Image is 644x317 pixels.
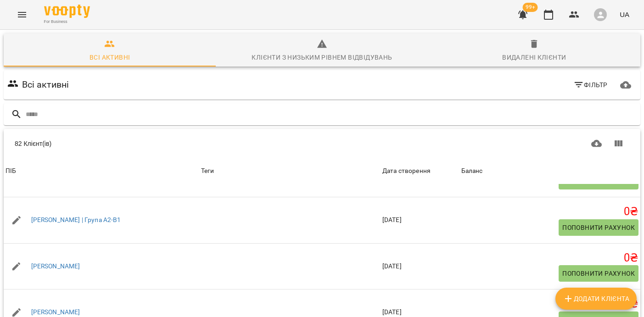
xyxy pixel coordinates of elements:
span: For Business [44,19,90,25]
img: Voopty Logo [44,5,90,18]
td: [DATE] [381,197,459,244]
button: Додати клієнта [555,288,637,310]
div: Всі активні [90,52,130,63]
div: Клієнти з низьким рівнем відвідувань [252,52,392,63]
span: Поповнити рахунок [562,222,635,233]
h5: 0 ₴ [461,205,638,219]
span: Поповнити рахунок [562,268,635,279]
button: Menu [11,4,33,26]
div: Видалені клієнти [502,52,566,63]
div: Sort [461,166,483,177]
div: Баланс [461,166,483,177]
span: ПІБ [6,166,197,177]
a: [PERSON_NAME] [31,262,80,271]
button: Фільтр [570,77,611,93]
button: Завантажити CSV [586,133,608,155]
h5: 0 ₴ [461,251,638,265]
div: Sort [6,166,16,177]
div: Дата створення [382,166,431,177]
div: 82 Клієнт(ів) [15,139,319,148]
button: UA [616,6,633,23]
h6: Всі активні [22,78,69,92]
span: Дата створення [382,166,458,177]
span: 99+ [523,3,538,12]
div: Sort [382,166,431,177]
div: Table Toolbar [4,129,640,158]
h5: 0 ₴ [461,297,638,311]
div: ПІБ [6,166,16,177]
span: Додати клієнта [563,293,629,304]
button: Показати колонки [607,133,629,155]
span: UA [620,10,629,19]
span: Баланс [461,166,638,177]
span: Фільтр [573,79,608,90]
a: [PERSON_NAME] | Група А2-В1 [31,216,121,225]
div: Теги [201,166,379,177]
button: Поповнити рахунок [559,265,638,282]
a: [PERSON_NAME] [31,308,80,317]
td: [DATE] [381,243,459,289]
button: Поповнити рахунок [559,219,638,236]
